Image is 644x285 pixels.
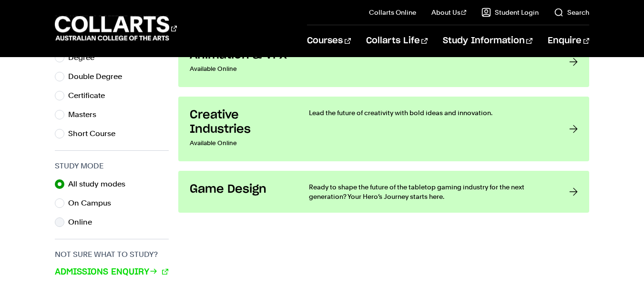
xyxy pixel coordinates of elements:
[68,70,130,83] label: Double Degree
[55,249,169,260] h3: Not sure what to study?
[309,182,550,201] p: Ready to shape the future of the tabletop gaming industry for the next generation? Your Hero’s Jo...
[178,97,589,161] a: Creative Industries Available Online Lead the future of creativity with bold ideas and innovation.
[190,108,290,137] h3: Creative Industries
[68,216,100,229] label: Online
[178,171,589,213] a: Game Design Ready to shape the future of the tabletop gaming industry for the next generation? Yo...
[548,25,589,57] a: Enquire
[68,108,104,121] label: Masters
[190,62,290,76] p: Available Online
[369,8,416,17] a: Collarts Online
[481,8,539,17] a: Student Login
[309,108,550,118] p: Lead the future of creativity with bold ideas and innovation.
[431,8,467,17] a: About Us
[443,25,532,57] a: Study Information
[68,89,112,102] label: Certificate
[55,160,169,172] h3: Study Mode
[68,197,119,210] label: On Campus
[307,25,350,57] a: Courses
[554,8,589,17] a: Search
[68,177,133,191] label: All study modes
[68,51,102,64] label: Degree
[190,182,290,197] h3: Game Design
[366,25,428,57] a: Collarts Life
[68,127,123,140] label: Short Course
[190,137,290,150] p: Available Online
[178,37,589,87] a: Animation & VFX Available Online Currently unavailable for new enrolments in upcoming intakes.
[55,266,168,278] a: Admissions Enquiry
[55,15,177,42] div: Go to homepage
